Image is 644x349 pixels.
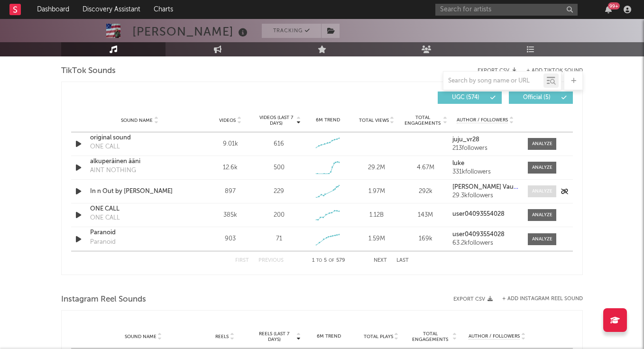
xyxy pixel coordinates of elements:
input: Search by song name or URL [443,77,543,85]
div: 903 [208,234,252,244]
div: 9.01k [208,139,252,149]
div: 1 5 579 [303,255,355,266]
div: Paranoid [90,238,116,247]
span: TikTok Sounds [61,65,116,77]
div: 143M [404,211,448,220]
div: 229 [274,187,284,196]
span: Author / Followers [457,117,508,123]
button: + Add TikTok Sound [526,68,583,73]
span: Total Engagements [404,115,442,126]
div: 12.6k [208,163,252,173]
a: luke [452,160,518,167]
span: Author / Followers [469,333,520,340]
div: ONE CALL [90,213,120,223]
button: + Add TikTok Sound [517,68,583,73]
div: 1.97M [355,187,399,196]
div: 897 [208,187,252,196]
div: 29.2M [355,163,399,173]
a: Paranoid [90,228,189,238]
span: Videos [219,118,236,123]
button: Next [374,258,387,263]
button: UGC(574) [438,92,502,104]
span: Sound Name [125,334,156,340]
span: Total Plays [364,334,393,340]
div: + Add Instagram Reel Sound [493,296,583,302]
div: 1.12B [355,211,399,220]
div: 292k [404,187,448,196]
a: [PERSON_NAME] Vault! [452,184,518,191]
div: 4.67M [404,163,448,173]
div: 71 [276,234,282,244]
div: [PERSON_NAME] [132,24,250,39]
div: 63.2k followers [452,240,518,247]
span: to [316,258,322,263]
div: 6M Trend [306,117,350,124]
button: First [235,258,249,263]
strong: juju_vr28 [452,137,479,143]
div: 500 [274,163,285,173]
div: 213 followers [452,145,518,152]
button: Official(5) [509,92,573,104]
div: 616 [274,139,284,149]
a: user04093554028 [452,211,518,218]
div: 29.3k followers [452,193,518,199]
span: Official ( 5 ) [515,95,559,101]
a: ONE CALL [90,204,189,214]
span: Reels [215,334,229,340]
div: 331k followers [452,169,518,175]
button: + Add Instagram Reel Sound [502,296,583,302]
button: Export CSV [478,68,517,73]
div: 6M Trend [305,333,353,340]
span: Total Engagements [410,331,451,342]
input: Search for artists [435,4,578,16]
div: ONE CALL [90,142,120,152]
a: juju_vr28 [452,137,518,143]
span: Sound Name [121,118,153,123]
button: Last [396,258,409,263]
span: Videos (last 7 days) [257,115,295,126]
span: Instagram Reel Sounds [61,294,146,305]
div: 385k [208,211,252,220]
strong: [PERSON_NAME] Vault! [452,184,519,190]
a: In n Out by [PERSON_NAME] [90,187,189,196]
strong: luke [452,160,464,166]
strong: user04093554028 [452,231,505,238]
span: of [329,258,334,263]
span: Total Views [359,118,389,123]
span: UGC ( 574 ) [444,95,488,101]
div: AINT NOTHING [90,166,136,175]
button: Previous [258,258,284,263]
strong: user04093554028 [452,211,505,217]
a: alkuperäinen ääni [90,157,189,166]
div: 169k [404,234,448,244]
div: 99 + [608,2,620,9]
button: Export CSV [453,296,493,302]
button: Tracking [262,24,321,38]
div: 200 [274,211,285,220]
div: 1.59M [355,234,399,244]
button: 99+ [605,6,612,13]
a: user04093554028 [452,231,518,238]
span: Reels (last 7 days) [253,331,295,342]
a: original sound [90,133,189,143]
